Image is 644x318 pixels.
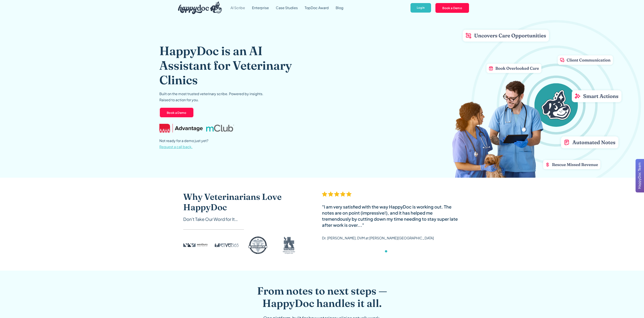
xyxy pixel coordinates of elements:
[159,43,306,87] h1: HappyDoc is an AI Assistant for Veterinary Clinics
[399,250,401,252] div: Show slide 6 of 6
[322,192,461,257] div: carousel
[246,237,270,254] img: Woodlake logo
[183,192,305,212] h2: Why Veterinarians Love HappyDoc
[322,235,434,241] p: Dr. [PERSON_NAME], DVM at [PERSON_NAME][GEOGRAPHIC_DATA]
[159,91,263,103] p: Built on the most trusted veterinary scribe. Powered by insights. Raised to action for you.
[381,250,384,252] div: Show slide 1 of 6
[277,237,301,254] img: Bishop Ranch logo
[159,107,194,118] a: Book a Demo
[392,250,394,252] div: Show slide 4 of 6
[159,144,193,149] span: Request a call back.
[178,2,222,14] img: HappyDoc Logo: A happy dog with his ear up, listening.
[385,250,387,252] div: Show slide 2 of 6
[435,3,469,13] a: Book a Demo
[239,285,405,310] h2: From notes to next steps — HappyDoc handles it all.
[389,250,391,252] div: Show slide 3 of 6
[322,204,461,228] div: "I am very satisfied with the way HappyDoc is working out. The notes are on point (impressive!), ...
[410,3,432,13] a: Log In
[396,250,398,252] div: Show slide 5 of 6
[322,192,461,257] div: 2 of 6
[159,124,203,132] img: AAHA Advantage logo
[183,216,305,222] div: Don’t Take Our Word for It…
[183,237,208,254] img: Westbury
[206,125,234,132] img: mclub logo
[175,0,222,15] a: home
[214,237,239,254] img: PetVet 365 logo
[159,138,208,150] p: Not ready for a demo just yet?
